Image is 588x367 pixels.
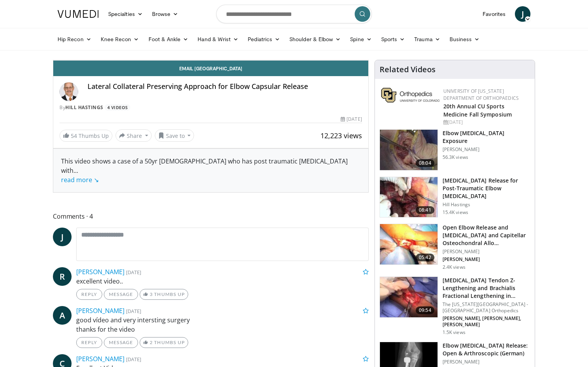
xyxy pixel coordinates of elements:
[416,254,434,261] span: 05:42
[53,228,72,246] a: J
[443,209,468,216] p: 15.4K views
[61,157,360,184] div: This video shows a case of a 50yr [DEMOGRAPHIC_DATA] who has post traumatic [MEDICAL_DATA] with
[380,177,437,217] img: 5SPjETdNCPS-ZANX4xMDoxOjBrO-I4W8.150x105_q85_crop-smart_upscale.jpg
[443,154,468,160] p: 56.3K views
[380,224,437,264] img: d2059c71-afc6-4253-8299-f462280b8671.150x105_q85_crop-smart_upscale.jpg
[96,31,144,47] a: Knee Recon
[155,129,194,142] button: Save to
[71,132,77,139] span: 54
[76,306,124,315] a: [PERSON_NAME]
[115,129,152,142] button: Share
[126,269,141,276] small: [DATE]
[126,308,141,315] small: [DATE]
[104,337,138,348] a: Message
[443,202,530,208] p: Hill Hastings
[380,129,530,170] a: 08:04 Elbow [MEDICAL_DATA] Exposure [PERSON_NAME] 56.3K views
[416,206,434,214] span: 08:41
[65,104,103,111] a: Hill Hastings
[443,277,530,300] h3: [MEDICAL_DATA] Tendon Z-Lengthening and Brachialis Fractional Lengthening in…
[381,88,439,103] img: 355603a8-37da-49b6-856f-e00d7e9307d3.png.150x105_q85_autocrop_double_scale_upscale_version-0.2.png
[76,268,124,276] a: [PERSON_NAME]
[380,224,530,270] a: 05:42 Open Elbow Release and [MEDICAL_DATA] and Capitellar Osteochondral Allo… [PERSON_NAME] [PER...
[380,65,436,74] h4: Related Videos
[103,6,147,22] a: Specialties
[53,211,369,221] span: Comments 4
[380,277,437,317] img: c566c7d8-e57a-49d1-996f-3229a2be2371.150x105_q85_crop-smart_upscale.jpg
[53,60,368,61] video-js: Video Player
[443,301,530,314] p: The [US_STATE][GEOGRAPHIC_DATA] - [GEOGRAPHIC_DATA] Orthopedics
[443,129,530,145] h3: Elbow [MEDICAL_DATA] Exposure
[443,88,519,101] a: University of [US_STATE] Department of Orthopaedics
[380,177,530,218] a: 08:41 [MEDICAL_DATA] Release for Post-Traumatic Elbow [MEDICAL_DATA] Hill Hastings 15.4K views
[445,31,485,47] a: Business
[76,277,369,286] p: excellent video..
[380,130,437,170] img: heCDP4pTuni5z6vX4xMDoxOjBrO-I4W8_11.150x105_q85_crop-smart_upscale.jpg
[59,130,112,142] a: 54 Thumbs Up
[87,82,362,91] h4: Lateral Collateral Preserving Approach for Elbow Capsular Release
[320,131,362,140] span: 12,223 views
[58,10,99,18] img: VuMedi Logo
[443,329,465,336] p: 1.5K views
[150,291,153,297] span: 3
[443,359,530,365] p: [PERSON_NAME]
[76,289,102,300] a: Reply
[76,315,369,334] p: good vídeo and very intersting surgery thanks for the video
[443,177,530,200] h3: [MEDICAL_DATA] Release for Post-Traumatic Elbow [MEDICAL_DATA]
[443,146,530,153] p: [PERSON_NAME]
[61,176,99,184] a: read more ↘
[140,337,188,348] a: 2 Thumbs Up
[59,82,78,101] img: Avatar
[150,339,153,345] span: 2
[443,264,465,270] p: 2.4K views
[144,31,193,47] a: Foot & Ankle
[380,277,530,336] a: 09:54 [MEDICAL_DATA] Tendon Z-Lengthening and Brachialis Fractional Lengthening in… The [US_STATE...
[376,31,410,47] a: Sports
[105,104,130,111] a: 4 Videos
[416,306,434,314] span: 09:54
[443,342,530,357] h3: Elbow [MEDICAL_DATA] Release: Open & Arthroscopic (German)
[443,315,530,328] p: [PERSON_NAME], [PERSON_NAME], [PERSON_NAME]
[243,31,285,47] a: Pediatrics
[104,289,138,300] a: Message
[515,6,530,22] a: J
[216,5,372,23] input: Search topics, interventions
[76,337,102,348] a: Reply
[478,6,510,22] a: Favorites
[443,256,530,263] p: [PERSON_NAME]
[341,116,362,123] div: [DATE]
[345,31,376,47] a: Spine
[147,6,183,22] a: Browse
[443,249,530,255] p: [PERSON_NAME]
[443,119,528,126] div: [DATE]
[416,159,434,167] span: 08:04
[53,61,368,76] a: Email [GEOGRAPHIC_DATA]
[443,224,530,247] h3: Open Elbow Release and [MEDICAL_DATA] and Capitellar Osteochondral Allo…
[193,31,243,47] a: Hand & Wrist
[140,289,188,300] a: 3 Thumbs Up
[285,31,345,47] a: Shoulder & Elbow
[59,104,362,111] div: By
[53,267,72,286] a: R
[126,356,141,363] small: [DATE]
[409,31,445,47] a: Trauma
[53,31,96,47] a: Hip Recon
[443,103,512,118] a: 20th Annual CU Sports Medicine Fall Symposium
[53,306,72,325] a: A
[76,355,124,363] a: [PERSON_NAME]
